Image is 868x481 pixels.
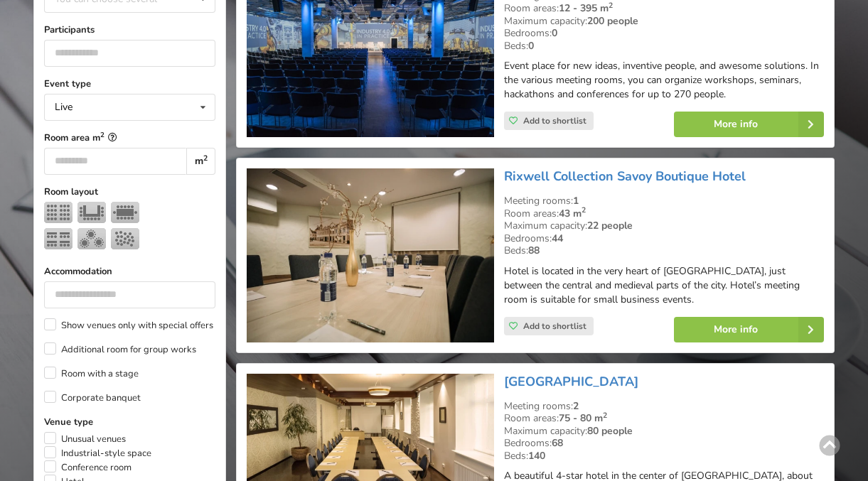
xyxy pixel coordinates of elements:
[523,320,586,332] span: Add to shortlist
[504,168,746,185] a: Rixwell Collection Savoy Boutique Hotel
[44,342,196,357] label: Additional room for group works
[504,264,824,307] p: Hotel is located in the very heart of [GEOGRAPHIC_DATA], just between the central and medieval pa...
[559,411,607,425] strong: 75 - 80 m
[44,131,215,145] label: Room area m
[504,40,824,53] div: Beds:
[552,26,557,40] strong: 0
[77,202,106,223] img: U-shape
[573,194,579,207] strong: 1
[504,425,824,438] div: Maximum capacity:
[504,244,824,257] div: Beds:
[528,39,534,53] strong: 0
[504,59,824,102] p: Event place for new ideas, inventive people, and awesome solutions. In the various meeting rooms,...
[504,437,824,450] div: Bedrooms:
[111,228,139,249] img: Reception
[528,244,540,257] strong: 88
[504,207,824,220] div: Room areas:
[559,1,613,15] strong: 12 - 395 m
[44,23,215,37] label: Participants
[111,202,139,223] img: Boardroom
[587,219,633,232] strong: 22 people
[582,205,586,215] sup: 2
[573,399,579,413] strong: 2
[504,195,824,207] div: Meeting rooms:
[528,449,545,463] strong: 140
[504,15,824,28] div: Maximum capacity:
[55,102,73,112] div: Live
[44,367,139,381] label: Room with a stage
[100,130,105,139] sup: 2
[44,391,141,405] label: Corporate banquet
[247,168,493,342] img: Hotel | Tallinn | Rixwell Collection Savoy Boutique Hotel
[44,460,132,475] label: Conference room
[504,400,824,413] div: Meeting rooms:
[44,264,215,279] label: Accommodation
[504,373,638,390] a: [GEOGRAPHIC_DATA]
[44,185,215,199] label: Room layout
[674,317,824,342] a: More info
[504,27,824,40] div: Bedrooms:
[44,415,215,429] label: Venue type
[186,148,215,175] div: m
[587,424,633,438] strong: 80 people
[523,115,586,126] span: Add to shortlist
[552,232,563,245] strong: 44
[44,77,215,91] label: Event type
[587,14,638,28] strong: 200 people
[559,207,586,220] strong: 43 m
[504,450,824,463] div: Beds:
[504,220,824,232] div: Maximum capacity:
[504,232,824,245] div: Bedrooms:
[44,432,126,446] label: Unusual venues
[674,112,824,137] a: More info
[203,153,208,163] sup: 2
[44,446,151,460] label: Industrial-style space
[44,228,73,249] img: Classroom
[44,318,213,333] label: Show venues only with special offers
[603,410,607,421] sup: 2
[504,412,824,425] div: Room areas:
[552,436,563,450] strong: 68
[504,2,824,15] div: Room areas:
[44,202,73,223] img: Theater
[77,228,106,249] img: Banquet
